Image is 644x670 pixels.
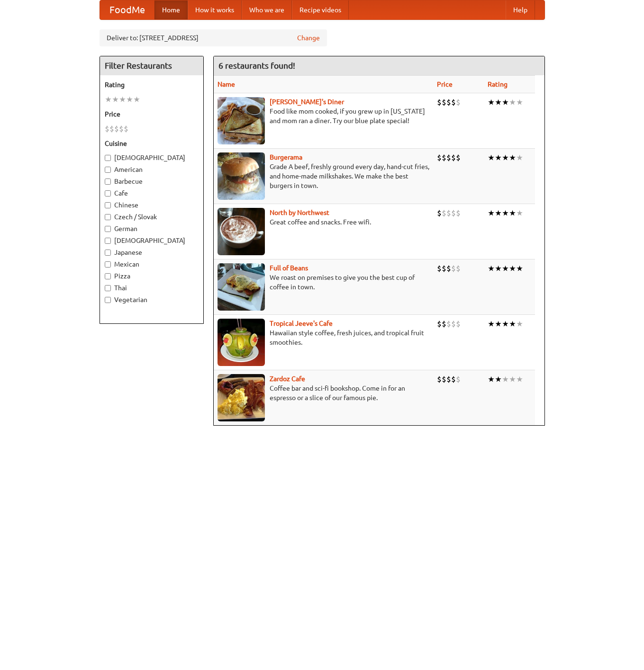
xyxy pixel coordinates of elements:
[456,208,461,218] li: $
[218,97,265,144] img: sallys.jpg
[105,248,199,257] label: Japanese
[297,33,320,43] a: Change
[442,319,446,329] li: $
[437,80,453,88] a: Price
[456,319,461,329] li: $
[437,208,442,218] li: $
[218,107,429,125] p: Food like mom cooked, if you grew up in [US_STATE] and mom ran a diner. Try our blue plate special!
[105,167,111,173] input: American
[292,0,349,19] a: Recipe videos
[270,375,305,383] b: Zardoz Cafe
[509,374,516,384] li: ★
[516,319,523,329] li: ★
[218,80,235,88] a: Name
[442,208,446,218] li: $
[442,374,446,384] li: $
[446,208,451,218] li: $
[270,98,344,106] a: [PERSON_NAME]'s Diner
[446,152,451,163] li: $
[105,238,111,244] input: [DEMOGRAPHIC_DATA]
[105,190,111,197] input: Cafe
[495,263,502,274] li: ★
[114,124,119,134] li: $
[446,263,451,274] li: $
[502,97,509,107] li: ★
[495,97,502,107] li: ★
[495,208,502,218] li: ★
[218,328,429,347] p: Hawaiian style coffee, fresh juices, and tropical fruit smoothies.
[100,29,327,46] div: Deliver to: [STREET_ADDRESS]
[442,97,446,107] li: $
[119,94,126,105] li: ★
[218,374,265,421] img: zardoz.jpg
[456,263,461,274] li: $
[509,208,516,218] li: ★
[105,155,111,161] input: [DEMOGRAPHIC_DATA]
[446,374,451,384] li: $
[105,259,199,269] label: Mexican
[451,263,456,274] li: $
[105,200,199,210] label: Chinese
[270,320,333,327] b: Tropical Jeeve's Cafe
[105,226,111,232] input: German
[133,94,140,105] li: ★
[456,374,461,384] li: $
[270,209,329,216] a: North by Northwest
[188,0,242,19] a: How it works
[105,297,111,303] input: Vegetarian
[451,374,456,384] li: $
[105,273,111,279] input: Pizza
[488,152,495,163] li: ★
[105,271,199,281] label: Pizza
[270,153,302,161] a: Burgerama
[218,273,429,292] p: We roast on premises to give you the best cup of coffee in town.
[516,152,523,163] li: ★
[105,139,199,148] h5: Cuisine
[105,202,111,208] input: Chinese
[124,124,128,134] li: $
[218,217,429,227] p: Great coffee and snacks. Free wifi.
[218,263,265,311] img: beans.jpg
[105,224,199,233] label: German
[506,0,535,19] a: Help
[495,319,502,329] li: ★
[437,319,442,329] li: $
[126,94,133,105] li: ★
[509,152,516,163] li: ★
[242,0,292,19] a: Who we are
[488,80,508,88] a: Rating
[516,208,523,218] li: ★
[105,80,199,89] h5: Rating
[446,319,451,329] li: $
[437,152,442,163] li: $
[100,0,154,19] a: FoodMe
[437,374,442,384] li: $
[488,263,495,274] li: ★
[105,250,111,256] input: Japanese
[105,94,112,105] li: ★
[105,214,111,220] input: Czech / Slovak
[154,0,188,19] a: Home
[451,152,456,163] li: $
[495,374,502,384] li: ★
[218,319,265,366] img: jeeves.jpg
[502,263,509,274] li: ★
[488,374,495,384] li: ★
[502,319,509,329] li: ★
[105,285,111,291] input: Thai
[509,97,516,107] li: ★
[446,97,451,107] li: $
[100,56,203,75] h4: Filter Restaurants
[105,177,199,186] label: Barbecue
[451,97,456,107] li: $
[105,179,111,185] input: Barbecue
[451,208,456,218] li: $
[516,374,523,384] li: ★
[437,263,442,274] li: $
[456,97,461,107] li: $
[105,212,199,222] label: Czech / Slovak
[105,283,199,293] label: Thai
[495,152,502,163] li: ★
